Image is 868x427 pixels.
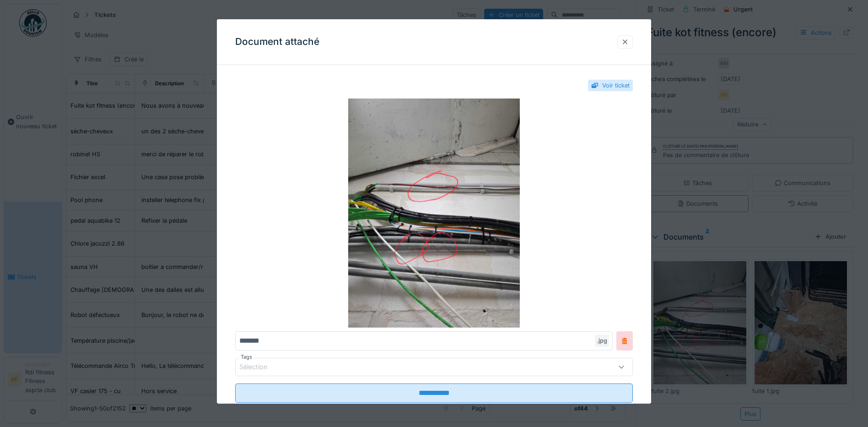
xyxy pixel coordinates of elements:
[602,81,630,90] div: Voir ticket
[235,99,633,328] img: d2959e58-4fa6-4688-81c2-7d28e89f056d-fuite%202.jpg
[235,36,319,48] h3: Document attaché
[239,362,280,372] div: Sélection
[239,353,254,361] label: Tags
[595,334,609,347] div: .jpg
